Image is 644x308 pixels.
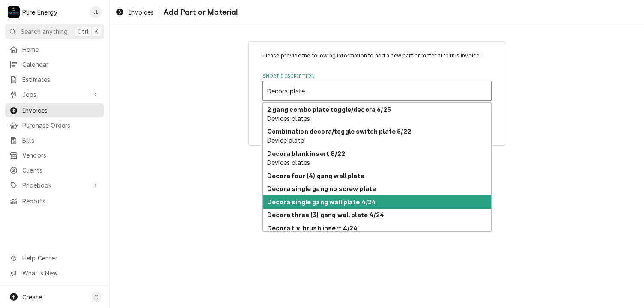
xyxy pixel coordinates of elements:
strong: Decora four (4) gang wall plate [267,172,364,179]
span: Vendors [22,151,100,160]
span: Bills [22,136,100,145]
span: Reports [22,197,100,206]
a: Home [5,42,104,57]
a: Go to What's New [5,266,104,280]
div: Pure Energy's Avatar [8,6,20,18]
span: Create [22,293,42,301]
div: P [8,6,20,18]
span: What's New [22,269,99,278]
div: Line Item Create/Update Form [262,52,492,101]
a: Vendors [5,148,104,162]
a: Reports [5,194,104,208]
span: Device plate [267,137,304,144]
a: Calendar [5,57,104,72]
strong: Decora single gang wall plate 4/24 [267,198,376,206]
a: Purchase Orders [5,118,104,132]
a: Go to Jobs [5,87,104,102]
span: Add Part or Material [161,6,238,18]
div: Short Description [262,73,492,101]
a: Estimates [5,72,104,87]
span: Help Center [22,254,99,263]
a: Invoices [5,103,104,117]
a: Invoices [112,5,157,19]
span: Estimates [22,75,100,84]
span: Clients [22,166,100,175]
strong: Decora blank insert 8/22 [267,150,345,157]
a: Bills [5,133,104,147]
span: Jobs [22,90,87,99]
p: Please provide the following information to add a new part or material to this invoice: [262,52,492,60]
strong: Decora single gang no screw plate [267,185,376,192]
span: Calendar [22,60,100,69]
button: Search anythingCtrlK [5,24,104,39]
div: JL [90,6,102,18]
span: Pricebook [22,181,87,190]
strong: Decora three (3) gang wall plate 4/24 [267,211,384,218]
div: Pure Energy [22,8,57,17]
span: Ctrl [78,27,89,36]
span: C [94,293,98,302]
strong: Decora t.v. brush insert 4/24 [267,224,358,232]
strong: Combination decora/toggle switch plate 5/22 [267,128,411,135]
label: Short Description [262,73,492,80]
span: Purchase Orders [22,121,100,130]
span: K [95,27,98,36]
span: Devices plates [267,115,310,122]
a: Clients [5,163,104,177]
a: Go to Help Center [5,251,104,265]
span: Home [22,45,100,54]
span: Devices plates [267,159,310,166]
div: Line Item Create/Update [248,41,505,146]
span: Invoices [22,106,100,115]
span: Search anything [21,27,68,36]
span: Invoices [128,8,154,17]
div: James Linnenkamp's Avatar [90,6,102,18]
strong: 2 gang combo plate toggle/decora 6/25 [267,106,391,113]
a: Go to Pricebook [5,178,104,192]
